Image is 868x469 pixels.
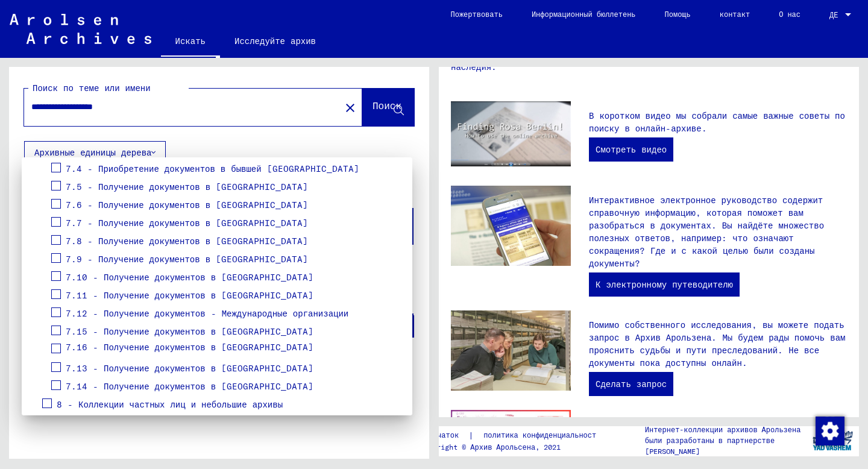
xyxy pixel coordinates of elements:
font: 8 - Коллекции частных лиц и небольшие архивы [57,398,283,409]
div: Изменить согласие [815,416,844,445]
font: 7.16 - Получение документов в [GEOGRAPHIC_DATA] [66,342,313,353]
font: 7.10 - Получение документов в [GEOGRAPHIC_DATA] [66,271,313,282]
font: 7.14 - Получение документов в [GEOGRAPHIC_DATA] [66,380,313,391]
font: 7.15 - Получение документов в [GEOGRAPHIC_DATA] [66,326,313,336]
font: 7.12 - Получение документов - Международные организации [66,307,348,318]
font: 7.8 - Получение документов в [GEOGRAPHIC_DATA] [66,235,308,246]
font: 7.7 - Получение документов в [GEOGRAPHIC_DATA] [66,217,308,228]
font: 7.5 - Получение документов в [GEOGRAPHIC_DATA] [66,181,308,192]
font: 7.6 - Получение документов в [GEOGRAPHIC_DATA] [66,199,308,210]
font: 7.11 - Получение документов в [GEOGRAPHIC_DATA] [66,289,313,300]
font: 7.9 - Получение документов в [GEOGRAPHIC_DATA] [66,253,308,264]
font: 7.4 - Приобретение документов в бывшей [GEOGRAPHIC_DATA] [66,163,359,174]
img: Изменить согласие [816,417,844,445]
font: 7.13 - Получение документов в [GEOGRAPHIC_DATA] [66,362,313,373]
